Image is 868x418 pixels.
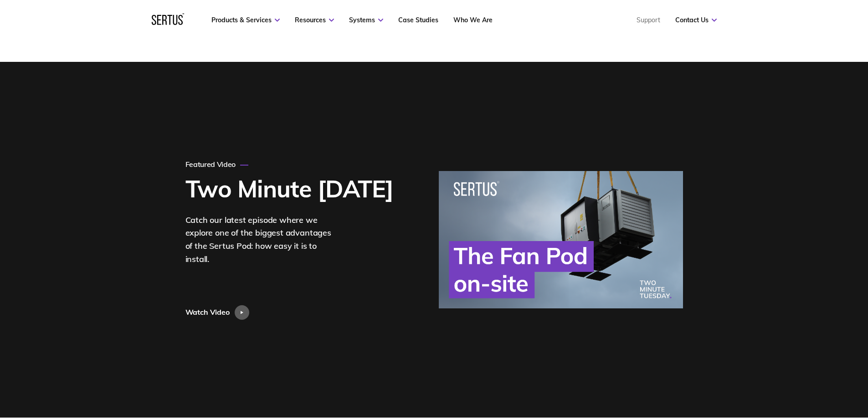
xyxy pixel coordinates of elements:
div: Catch our latest episode where we explore one of the biggest advantages of the Sertus Pod: how ea... [185,214,336,266]
a: Support [637,16,660,24]
a: Case Studies [398,16,438,24]
h1: Two Minute [DATE] [185,176,393,201]
a: Who We Are [453,16,493,24]
a: Resources [295,16,334,24]
a: Systems [349,16,383,24]
div: Featured Video [185,160,249,169]
a: Contact Us [675,16,717,24]
div: Watch Video [185,305,230,320]
iframe: Chat Widget [704,312,868,418]
a: Products & Services [211,16,280,24]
